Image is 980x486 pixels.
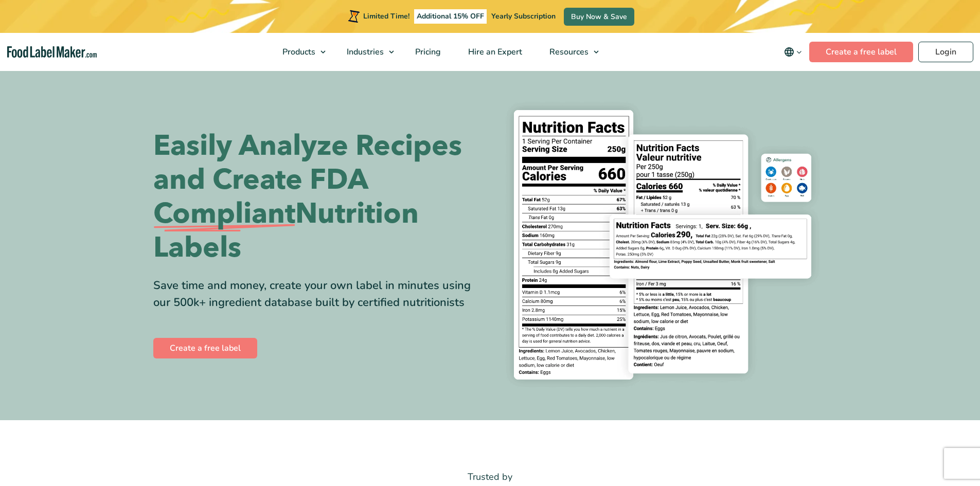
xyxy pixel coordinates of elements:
[536,33,604,71] a: Resources
[153,197,295,231] span: Compliant
[564,8,634,26] a: Buy Now & Save
[414,9,487,24] span: Additional 15% OFF
[465,46,523,58] span: Hire an Expert
[153,129,483,265] h1: Easily Analyze Recipes and Create FDA Nutrition Labels
[153,338,257,358] a: Create a free label
[279,46,316,58] span: Products
[918,42,973,62] a: Login
[153,277,483,311] div: Save time and money, create your own label in minutes using our 500k+ ingredient database built b...
[333,33,399,71] a: Industries
[546,46,590,58] span: Resources
[402,33,452,71] a: Pricing
[153,470,827,484] p: Trusted by
[455,33,533,71] a: Hire an Expert
[809,42,913,62] a: Create a free label
[491,11,556,21] span: Yearly Subscription
[269,33,331,71] a: Products
[363,11,409,21] span: Limited Time!
[412,46,442,58] span: Pricing
[344,46,385,58] span: Industries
